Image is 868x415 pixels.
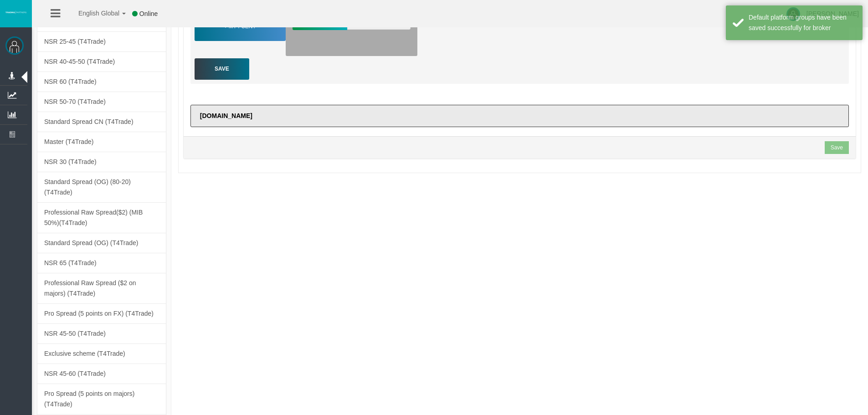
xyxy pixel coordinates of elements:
[44,178,131,196] span: Standard Spread (OG) (80-20) (T4Trade)
[44,209,143,226] span: Professional Raw Spread($2) (MIB 50%)(T4Trade)
[749,12,856,33] div: Default platform groups have been saved successfully for broker
[44,259,97,266] span: NSR 65 (T4Trade)
[44,158,97,165] span: NSR 30 (T4Trade)
[44,390,134,408] span: Pro Spread (5 points on majors) (T4Trade)
[44,138,93,145] span: Master (T4Trade)
[44,78,97,85] span: NSR 60 (T4Trade)
[44,58,115,65] span: NSR 40-45-50 (T4Trade)
[195,58,249,80] div: Save
[5,10,27,14] img: logo.svg
[139,10,158,17] span: Online
[44,279,136,297] span: Professional Raw Spread ($2 on majors) (T4Trade)
[44,118,134,125] span: Standard Spread CN (T4Trade)
[44,310,154,317] span: Pro Spread (5 points on FX) (T4Trade)
[44,350,125,357] span: Exclusive scheme (T4Trade)
[44,370,106,377] span: NSR 45-60 (T4Trade)
[44,239,138,246] span: Standard Spread (OG) (T4Trade)
[67,10,119,17] span: English Global
[44,38,106,45] span: NSR 25-45 (T4Trade)
[44,330,106,337] span: NSR 45-50 (T4Trade)
[190,105,849,127] label: [DOMAIN_NAME]
[44,98,106,105] span: NSR 50-70 (T4Trade)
